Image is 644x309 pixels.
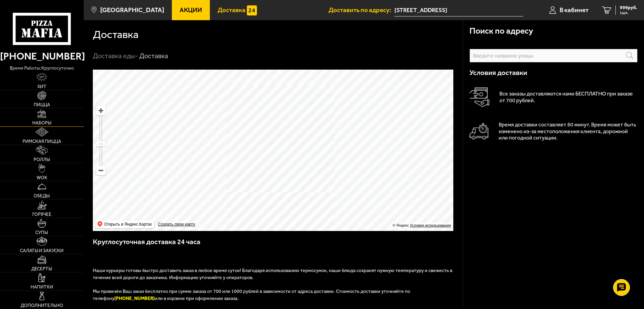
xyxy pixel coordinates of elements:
span: 1 шт. [620,11,637,15]
span: [GEOGRAPHIC_DATA] [100,7,164,13]
span: Напитки [31,285,53,289]
span: Хит [37,84,46,89]
span: Пицца [34,103,50,107]
p: Время доставки составляет 60 минут. Время может быть изменено из-за местоположения клиента, дорож... [499,121,638,142]
span: Доставить по адресу: [329,7,394,13]
span: Салаты и закуски [20,248,64,253]
span: Супы [35,230,48,235]
span: Римская пицца [23,139,61,144]
b: [PHONE_NUMBER] [114,296,155,301]
span: Роллы [34,157,50,162]
span: WOK [37,176,47,180]
h3: Поиск по адресу [469,27,533,35]
input: Ваш адрес доставки [394,4,523,16]
h3: Круглосуточная доставка 24 часа [93,237,454,254]
img: 15daf4d41897b9f0e9f617042186c801.svg [247,5,257,15]
a: Условия использования [410,223,451,227]
span: Чарушинская улица, 22к1 [394,4,523,16]
img: Автомобиль доставки [469,123,489,140]
img: Оплата доставки [469,87,489,107]
div: Доставка [139,52,168,61]
input: Введите название улицы [469,49,638,63]
a: Доставка еды- [93,52,138,60]
span: Мы привезём Ваш заказ бесплатно при сумме заказа от 700 или 1000 рублей в зависимости от адреса д... [93,288,410,301]
span: Наши курьеры готовы быстро доставить заказ в любое время суток! Благодаря использованию термосумо... [93,268,452,280]
span: В кабинет [560,7,589,13]
ymaps: © Яндекс [393,223,409,227]
span: Наборы [32,121,51,125]
ymaps: Открыть в Яндекс.Картах [96,220,154,228]
span: Обеды [34,194,50,198]
span: Акции [180,7,202,13]
ymaps: Открыть в Яндекс.Картах [104,220,152,228]
h3: Условия доставки [469,69,638,76]
span: 999 руб. [620,5,637,10]
span: Десерты [31,267,52,271]
p: Все заказы доставляются нами БЕСПЛАТНО при заказе от 700 рублей. [499,90,638,104]
a: Создать свою карту [157,222,196,227]
span: Дополнительно [21,303,63,308]
span: Горячее [32,212,51,217]
span: Доставка [218,7,245,13]
h1: Доставка [93,29,139,40]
